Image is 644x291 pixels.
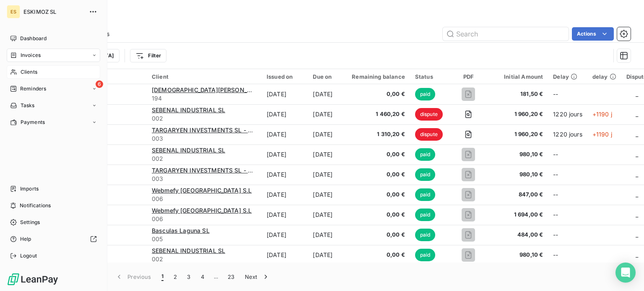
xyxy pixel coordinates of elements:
span: _ [636,90,638,98]
a: 6Reminders [7,82,100,95]
div: Status [415,73,443,80]
span: _ [636,111,638,118]
span: 1 [161,273,164,281]
a: Help [7,232,100,246]
div: Issued on [267,73,303,80]
span: Dashboard [20,35,47,42]
a: Invoices [7,49,100,62]
div: Client [152,73,257,80]
td: -- [548,205,587,225]
span: Imports [20,185,39,193]
span: 0,00 € [352,231,405,239]
img: Logo LeanPay [7,273,59,286]
td: [DATE] [262,124,308,144]
span: Payments [21,118,45,126]
span: 0,00 € [352,150,405,159]
td: 1220 jours [548,124,587,144]
td: [DATE] [262,205,308,225]
td: [DATE] [308,185,347,205]
span: Tasks [21,102,35,109]
button: 23 [223,268,240,286]
span: 002 [152,114,257,123]
a: Settings [7,216,100,229]
span: 0,00 € [352,251,405,259]
div: Open Intercom Messenger [615,263,636,283]
a: Tasks [7,99,100,112]
span: 0,00 € [352,90,405,98]
td: -- [548,245,587,265]
span: Invoices [21,52,41,59]
td: [DATE] [262,225,308,245]
span: Clients [21,68,37,76]
span: 003 [152,175,257,183]
span: TARGARYEN INVESTMENTS SL - DIVOCCAPITAL [152,167,292,174]
div: PDF [453,73,484,80]
a: Imports [7,182,100,196]
span: 006 [152,215,257,223]
div: Due on [313,73,342,80]
span: 1 960,20 € [494,130,543,139]
span: _ [636,191,638,198]
td: [DATE] [308,124,347,144]
span: 002 [152,255,257,263]
span: paid [415,249,436,261]
div: Remaining balance [352,73,405,80]
td: [DATE] [262,185,308,205]
span: 194 [152,94,257,103]
td: [DATE] [308,84,347,104]
span: [DEMOGRAPHIC_DATA][PERSON_NAME] [152,86,267,93]
span: ESKIMOZ SL [23,8,84,15]
span: SEBENAL INDUSTRIAL SL [152,247,225,254]
span: 003 [152,134,257,143]
div: ES [7,5,20,18]
td: [DATE] [308,245,347,265]
td: [DATE] [262,104,308,124]
span: paid [415,188,436,201]
span: dispute [415,108,443,121]
button: 4 [196,268,209,286]
span: paid [415,88,436,100]
td: [DATE] [262,144,308,165]
button: Next [240,268,275,286]
td: -- [548,144,587,165]
span: dispute [415,128,443,141]
span: Basculas Laguna SL [152,227,210,234]
td: [DATE] [308,225,347,245]
span: paid [415,229,436,241]
td: -- [548,225,587,245]
span: 1 460,20 € [352,110,405,118]
td: 1220 jours [548,104,587,124]
td: [DATE] [262,84,308,104]
span: 980,10 € [494,150,543,159]
span: 0,00 € [352,191,405,199]
input: Search [443,27,569,41]
span: paid [415,168,436,181]
span: 006 [152,195,257,203]
span: _ [636,131,638,138]
div: delay [592,73,616,80]
td: [DATE] [262,245,308,265]
span: 980,10 € [494,251,543,259]
button: 2 [169,268,182,286]
span: paid [415,209,436,221]
td: [DATE] [308,165,347,185]
span: 6 [96,80,103,88]
a: Payments [7,116,100,129]
td: [DATE] [308,144,347,165]
span: 181,50 € [494,90,543,98]
div: Initial Amount [494,73,543,80]
span: 980,10 € [494,170,543,179]
span: +1190 j [592,111,612,118]
span: _ [636,151,638,158]
span: SEBENAL INDUSTRIAL SL [152,147,225,154]
span: SEBENAL INDUSTRIAL SL [152,106,225,113]
span: _ [636,251,638,258]
span: 1 694,00 € [494,211,543,219]
span: Webmefy [GEOGRAPHIC_DATA] S.L [152,207,252,214]
span: 0,00 € [352,211,405,219]
span: Settings [20,219,40,226]
span: _ [636,211,638,218]
span: … [209,270,223,283]
button: Previous [110,268,156,286]
a: Clients [7,65,100,79]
